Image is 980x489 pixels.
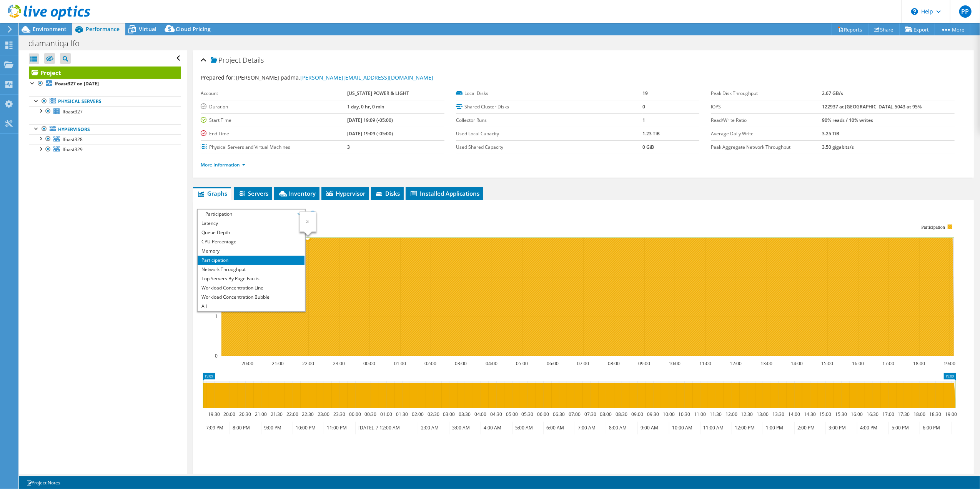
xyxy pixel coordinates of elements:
[459,411,471,417] text: 03:30
[255,411,267,417] text: 21:00
[643,103,646,110] b: 0
[201,130,347,138] label: End Time
[198,265,304,274] li: Network Throughput
[537,411,549,417] text: 06:00
[394,360,406,367] text: 01:00
[347,130,393,137] b: [DATE] 19:09 (-05:00)
[643,130,660,137] b: 1.23 TiB
[349,411,361,417] text: 00:00
[820,411,832,417] text: 15:00
[456,116,643,124] label: Collector Runs
[711,90,822,97] label: Peak Disk Throughput
[822,360,834,367] text: 15:00
[334,411,346,417] text: 23:30
[238,190,268,197] span: Servers
[29,106,181,116] a: lfoast327
[428,411,440,417] text: 02:30
[475,411,487,417] text: 04:00
[29,134,181,144] a: lfoast328
[375,190,400,197] span: Disks
[643,90,648,96] b: 19
[899,23,935,35] a: Export
[791,360,803,367] text: 14:00
[585,411,597,417] text: 07:30
[201,116,347,124] label: Start Time
[29,67,181,79] a: Project
[86,25,120,33] span: Performance
[959,5,972,18] span: PP
[663,411,675,417] text: 10:00
[730,360,742,367] text: 12:00
[63,108,83,115] span: lfoast327
[456,130,643,138] label: Used Local Capacity
[456,143,643,151] label: Used Shared Capacity
[381,411,393,417] text: 01:00
[757,411,769,417] text: 13:00
[278,190,316,197] span: Inventory
[639,360,651,367] text: 09:00
[198,228,304,237] li: Queue Depth
[616,411,628,417] text: 08:30
[240,411,251,417] text: 20:30
[243,55,264,65] span: Details
[21,478,66,487] a: Project Notes
[63,146,83,153] span: lfoast329
[852,360,864,367] text: 16:00
[198,256,304,265] li: Participation
[396,411,408,417] text: 01:30
[547,360,559,367] text: 06:00
[822,130,839,137] b: 3.25 TiB
[300,74,433,81] a: [PERSON_NAME][EMAIL_ADDRESS][DOMAIN_NAME]
[198,283,304,293] li: Workload Concentration Line
[201,90,347,97] label: Account
[711,103,822,111] label: IOPS
[63,136,83,143] span: lfoast328
[822,144,854,150] b: 3.50 gigabits/s
[913,360,925,367] text: 18:00
[804,411,816,417] text: 14:30
[365,411,377,417] text: 00:30
[741,411,753,417] text: 12:30
[726,411,738,417] text: 12:00
[761,360,773,367] text: 13:00
[272,360,284,367] text: 21:00
[29,96,181,106] a: Physical Servers
[325,190,365,197] span: Hypervisor
[883,411,895,417] text: 17:00
[198,246,304,256] li: Memory
[516,360,528,367] text: 05:00
[867,411,879,417] text: 16:30
[945,411,957,417] text: 19:00
[198,302,304,311] li: All
[455,360,467,367] text: 03:00
[215,353,218,359] text: 0
[930,411,942,417] text: 18:30
[711,116,822,124] label: Read/Write Ratio
[29,145,181,155] a: lfoast329
[935,23,970,35] a: More
[789,411,800,417] text: 14:00
[506,411,518,417] text: 05:00
[700,360,712,367] text: 11:00
[25,39,92,48] h1: diamantiqa-lfo
[215,313,218,319] text: 1
[669,360,681,367] text: 10:00
[33,25,67,33] span: Environment
[55,80,99,87] b: lfoast327 on [DATE]
[822,90,843,96] b: 2.67 GB/s
[176,25,211,33] span: Cloud Pricing
[911,8,918,15] svg: \n
[318,411,330,417] text: 23:00
[632,411,644,417] text: 09:00
[29,124,181,134] a: Hypervisors
[822,103,922,110] b: 122937 at [GEOGRAPHIC_DATA], 5043 at 95%
[822,117,873,123] b: 90% reads / 10% writes
[608,360,620,367] text: 08:00
[201,143,347,151] label: Physical Servers and Virtual Machines
[577,360,589,367] text: 07:00
[491,411,502,417] text: 04:30
[224,411,236,417] text: 20:00
[679,411,690,417] text: 10:30
[851,411,863,417] text: 16:00
[835,411,847,417] text: 15:30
